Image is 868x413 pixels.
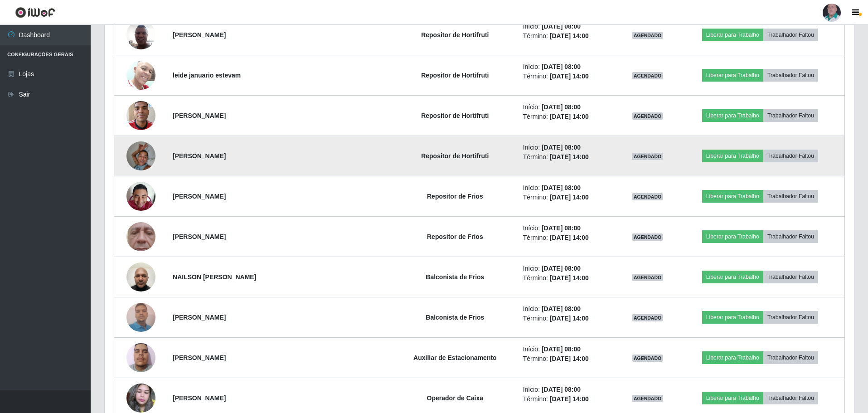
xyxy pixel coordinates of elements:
time: [DATE] 14:00 [550,395,589,403]
time: [DATE] 14:00 [550,355,589,362]
span: AGENDADO [632,153,664,160]
button: Trabalhador Faltou [763,190,818,203]
strong: Balconista de Frios [426,314,484,321]
li: Início: [523,143,614,152]
button: Trabalhador Faltou [763,150,818,162]
button: Trabalhador Faltou [763,230,818,243]
strong: [PERSON_NAME] [173,152,226,160]
strong: Repositor de Hortifruti [421,112,489,119]
span: AGENDADO [632,233,664,241]
strong: Balconista de Frios [426,273,484,281]
time: [DATE] 08:00 [542,305,581,312]
strong: Repositor de Hortifruti [421,152,489,160]
button: Trabalhador Faltou [763,311,818,324]
time: [DATE] 08:00 [542,224,581,232]
li: Término: [523,314,614,323]
strong: leide januario estevam [173,72,241,79]
strong: Operador de Caixa [427,394,484,402]
time: [DATE] 08:00 [542,345,581,353]
strong: Auxiliar de Estacionamento [413,354,497,361]
strong: [PERSON_NAME] [173,314,226,321]
time: [DATE] 14:00 [550,234,589,241]
time: [DATE] 14:00 [550,194,589,201]
li: Término: [523,233,614,243]
time: [DATE] 14:00 [550,274,589,282]
button: Trabalhador Faltou [763,392,818,404]
button: Liberar para Trabalho [702,230,763,243]
time: [DATE] 14:00 [550,113,589,120]
img: CoreUI Logo [15,7,55,18]
strong: NAILSON [PERSON_NAME] [173,273,256,281]
li: Início: [523,264,614,273]
time: [DATE] 08:00 [542,386,581,393]
li: Início: [523,385,614,394]
time: [DATE] 08:00 [542,63,581,70]
strong: [PERSON_NAME] [173,394,226,402]
li: Início: [523,102,614,112]
span: AGENDADO [632,193,664,200]
li: Início: [523,22,614,31]
button: Liberar para Trabalho [702,311,763,324]
li: Início: [523,345,614,354]
time: [DATE] 08:00 [542,23,581,30]
span: AGENDADO [632,314,664,321]
span: AGENDADO [632,32,664,39]
button: Liberar para Trabalho [702,392,763,404]
strong: Repositor de Frios [427,233,483,240]
time: [DATE] 14:00 [550,32,589,39]
strong: [PERSON_NAME] [173,31,226,39]
button: Trabalhador Faltou [763,109,818,122]
strong: Repositor de Hortifruti [421,31,489,39]
span: AGENDADO [632,395,664,402]
button: Liberar para Trabalho [702,351,763,364]
li: Início: [523,183,614,193]
button: Trabalhador Faltou [763,351,818,364]
time: [DATE] 08:00 [542,184,581,191]
li: Término: [523,112,614,121]
time: [DATE] 14:00 [550,153,589,160]
li: Término: [523,72,614,81]
strong: [PERSON_NAME] [173,193,226,200]
button: Liberar para Trabalho [702,109,763,122]
img: 1755915941473.jpeg [126,56,155,94]
button: Liberar para Trabalho [702,190,763,203]
button: Trabalhador Faltou [763,29,818,41]
li: Término: [523,354,614,364]
time: [DATE] 14:00 [550,315,589,322]
span: AGENDADO [632,274,664,281]
time: [DATE] 08:00 [542,144,581,151]
time: [DATE] 08:00 [542,265,581,272]
strong: [PERSON_NAME] [173,233,226,240]
li: Início: [523,224,614,233]
button: Liberar para Trabalho [702,271,763,283]
strong: [PERSON_NAME] [173,112,226,119]
span: AGENDADO [632,72,664,79]
img: 1705663933157.jpeg [126,15,155,54]
img: 1747494723003.jpeg [126,204,155,269]
img: 1747319122183.jpeg [126,298,155,336]
time: [DATE] 08:00 [542,103,581,111]
li: Início: [523,62,614,72]
button: Liberar para Trabalho [702,69,763,82]
button: Trabalhador Faltou [763,271,818,283]
span: AGENDADO [632,355,664,362]
img: 1758454743514.jpeg [126,136,155,175]
li: Término: [523,152,614,162]
strong: [PERSON_NAME] [173,354,226,361]
button: Liberar para Trabalho [702,29,763,41]
li: Término: [523,193,614,202]
button: Liberar para Trabalho [702,150,763,162]
strong: Repositor de Hortifruti [421,72,489,79]
strong: Repositor de Frios [427,193,483,200]
img: 1753556561718.jpeg [126,96,155,135]
img: 1731752410140.jpeg [126,258,155,296]
li: Término: [523,273,614,283]
time: [DATE] 14:00 [550,73,589,80]
li: Término: [523,31,614,41]
span: AGENDADO [632,112,664,120]
img: 1650455423616.jpeg [126,177,155,215]
li: Término: [523,394,614,404]
img: 1707488259422.jpeg [126,338,155,377]
button: Trabalhador Faltou [763,69,818,82]
li: Início: [523,304,614,314]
